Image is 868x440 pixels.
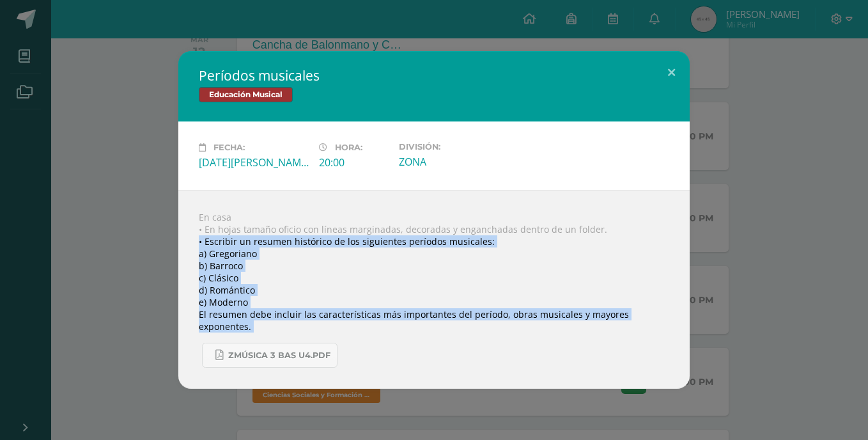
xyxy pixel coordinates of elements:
button: Close (Esc) [653,51,690,95]
div: ZONA [399,155,509,169]
div: En casa • En hojas tamaño oficio con líneas marginadas, decoradas y enganchadas dentro de un fold... [178,190,690,389]
div: [DATE][PERSON_NAME] [199,155,309,169]
span: Hora: [335,143,362,152]
div: 20:00 [319,155,389,169]
label: División: [399,142,509,152]
span: Zmúsica 3 Bas U4.pdf [228,350,330,361]
a: Zmúsica 3 Bas U4.pdf [202,343,337,368]
h2: Períodos musicales [199,67,669,84]
span: Educación Musical [199,87,293,102]
span: Fecha: [213,143,245,152]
